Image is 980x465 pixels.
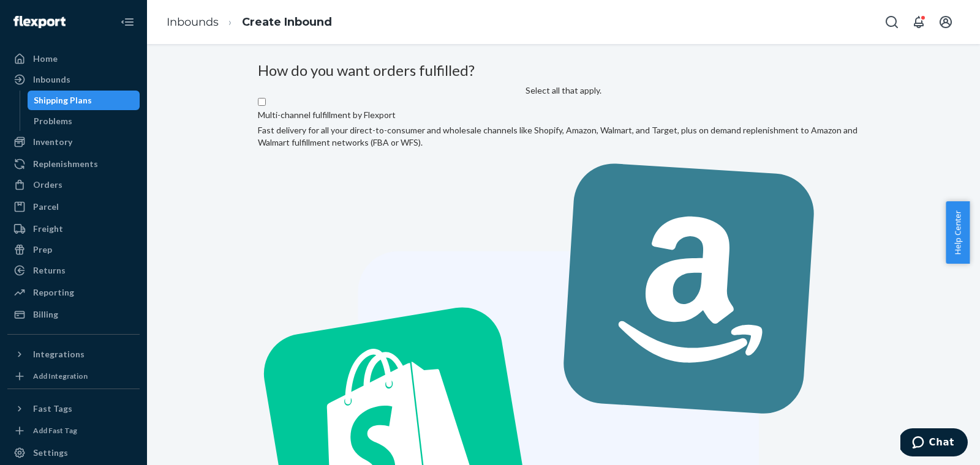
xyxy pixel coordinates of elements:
[258,124,869,149] div: Fast delivery for all your direct-to-consumer and wholesale channels like Shopify, Amazon, Walmar...
[7,70,140,89] a: Inbounds
[258,98,266,106] input: Multi-channel fulfillment by FlexportFast delivery for all your direct-to-consumer and wholesale ...
[33,308,58,321] div: Billing
[33,286,74,299] div: Reporting
[7,423,140,438] a: Add Fast Tag
[7,154,140,174] a: Replenishments
[33,73,70,86] div: Inbounds
[900,428,968,459] iframe: Opens a widget where you can chat to one of our agents
[33,447,68,459] div: Settings
[33,244,52,256] div: Prep
[33,158,98,170] div: Replenishments
[7,132,140,152] a: Inventory
[7,175,140,195] a: Orders
[34,115,72,127] div: Problems
[7,49,140,69] a: Home
[880,10,904,34] button: Open Search Box
[242,15,332,29] a: Create Inbound
[258,109,396,121] label: Multi-channel fulfillment by Flexport
[7,344,140,364] button: Integrations
[946,201,970,264] button: Help Center
[7,443,140,463] a: Settings
[13,16,66,28] img: Flexport logo
[167,15,219,29] a: Inbounds
[7,219,140,239] a: Freight
[34,94,92,106] div: Shipping Plans
[7,283,140,302] a: Reporting
[933,10,958,34] button: Open account menu
[33,53,58,65] div: Home
[7,261,140,280] a: Returns
[7,197,140,217] a: Parcel
[115,10,140,34] button: Close Navigation
[7,305,140,324] a: Billing
[7,399,140,418] button: Fast Tags
[258,84,869,97] div: Select all that apply.
[907,10,931,34] button: Open notifications
[157,4,342,40] ol: breadcrumbs
[33,223,63,235] div: Freight
[33,264,66,277] div: Returns
[258,62,869,78] h3: How do you want orders fulfilled?
[33,371,88,381] div: Add Integration
[7,369,140,384] a: Add Integration
[33,179,62,191] div: Orders
[33,348,85,360] div: Integrations
[33,403,72,415] div: Fast Tags
[33,201,59,213] div: Parcel
[7,240,140,259] a: Prep
[33,425,77,436] div: Add Fast Tag
[28,91,140,110] a: Shipping Plans
[33,136,72,148] div: Inventory
[28,111,140,131] a: Problems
